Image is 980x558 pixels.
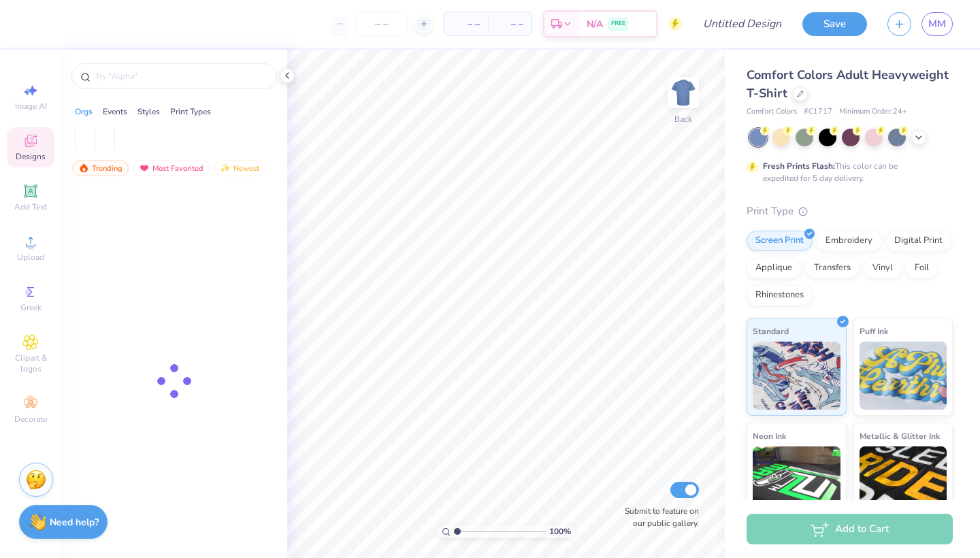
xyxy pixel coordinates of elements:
[94,69,268,83] input: Try "Alpha"
[670,79,697,106] img: Back
[817,231,881,251] div: Embroidery
[103,105,127,118] div: Events
[549,525,571,538] span: 100 %
[753,429,786,443] span: Neon Ink
[7,352,54,374] span: Clipart & logos
[804,106,832,118] span: # C1717
[805,258,860,278] div: Transfers
[860,429,940,443] span: Metallic & Glitter Ink
[133,160,210,176] div: Most Favorited
[928,16,946,32] span: MM
[72,160,129,176] div: Trending
[747,106,797,118] span: Comfort Colors
[921,12,953,36] a: MM
[20,302,42,313] span: Greek
[587,17,603,31] span: N/A
[885,231,951,251] div: Digital Print
[611,19,625,29] span: FREE
[496,17,523,31] span: – –
[355,12,408,36] input: – –
[753,324,789,338] span: Standard
[137,105,160,118] div: Styles
[747,258,801,278] div: Applique
[864,258,902,278] div: Vinyl
[747,231,813,251] div: Screen Print
[802,12,867,36] button: Save
[214,160,265,176] div: Newest
[14,414,47,425] span: Decorate
[839,106,907,118] span: Minimum Order: 24 +
[14,201,47,212] span: Add Text
[139,163,150,173] img: most_fav.gif
[763,161,835,171] strong: Fresh Prints Flash:
[617,505,699,529] label: Submit to feature on our public gallery.
[747,67,949,101] span: Comfort Colors Adult Heavyweight T-Shirt
[220,163,231,173] img: Newest.gif
[763,160,930,184] div: This color can be expedited for 5 day delivery.
[453,17,480,31] span: – –
[78,163,89,173] img: trending.gif
[692,10,792,37] input: Untitled Design
[747,203,953,219] div: Print Type
[753,446,840,514] img: Neon Ink
[860,446,947,514] img: Metallic & Glitter Ink
[747,285,813,306] div: Rhinestones
[17,252,44,263] span: Upload
[16,151,46,162] span: Designs
[674,113,692,125] div: Back
[860,324,888,338] span: Puff Ink
[15,101,47,112] span: Image AI
[906,258,938,278] div: Foil
[860,342,947,410] img: Puff Ink
[753,342,840,410] img: Standard
[170,105,211,118] div: Print Types
[50,516,99,529] strong: Need help?
[75,105,93,118] div: Orgs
